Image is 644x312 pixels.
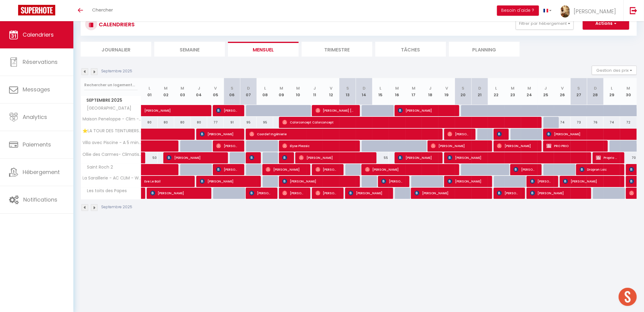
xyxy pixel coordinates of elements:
[167,152,222,163] span: [PERSON_NAME]
[530,176,552,187] span: [PERSON_NAME]
[282,140,354,152] span: Elyse Pleasic
[216,140,238,152] span: [PERSON_NAME]
[200,128,239,140] span: [PERSON_NAME]
[462,85,465,91] abbr: S
[497,5,539,16] button: Besoin d'aide ?
[282,117,537,128] span: Calorconcept Calorconcept
[580,164,618,175] span: Drapron Loic
[447,176,486,187] span: [PERSON_NAME]
[546,140,602,152] span: PRO PRIO
[571,78,587,105] th: 27
[497,128,502,140] span: [PERSON_NAME]
[478,85,481,91] abbr: D
[174,78,191,105] th: 03
[455,78,472,105] th: 20
[561,85,564,91] abbr: V
[141,105,158,117] a: [PERSON_NAME]
[596,152,618,163] span: Proprio Travaux
[316,164,338,175] span: [PERSON_NAME]
[412,85,415,91] abbr: M
[583,18,629,30] button: Actions
[620,117,637,128] div: 72
[141,117,158,128] div: 80
[282,176,354,187] span: [PERSON_NAME]
[578,85,580,91] abbr: S
[587,117,604,128] div: 76
[82,117,142,121] span: Maison Peneloppe - Clim - Wi-Fi
[574,8,616,15] span: [PERSON_NAME]
[429,85,431,91] abbr: J
[415,187,486,199] span: [PERSON_NAME]
[316,187,338,199] span: [PERSON_NAME]
[82,105,133,112] span: [GEOGRAPHIC_DATA]
[216,105,238,116] span: [PERSON_NAME]
[23,168,60,176] span: Hébergement
[150,187,206,199] span: [PERSON_NAME]
[240,78,257,105] th: 07
[431,140,486,152] span: [PERSON_NAME]
[302,42,372,57] li: Trimestre
[240,117,257,128] div: 95
[372,78,389,105] th: 15
[81,96,141,105] span: Septembre 2025
[422,78,438,105] th: 18
[472,78,488,105] th: 21
[82,176,142,180] span: La Saraillerie - AC CLIM - WIFI
[266,164,304,175] span: [PERSON_NAME]
[224,78,240,105] th: 06
[257,78,273,105] th: 08
[141,78,158,105] th: 01
[445,85,448,91] abbr: V
[395,85,399,91] abbr: M
[398,105,453,116] span: [PERSON_NAME]
[154,42,225,57] li: Semaine
[405,78,422,105] th: 17
[174,117,191,128] div: 80
[97,18,135,31] h3: CALENDRIERS
[389,78,405,105] th: 16
[619,288,637,306] div: Ouvrir le chat
[381,176,403,187] span: [PERSON_NAME]
[365,164,453,175] span: [PERSON_NAME]
[84,80,138,90] input: Rechercher un logement...
[630,7,637,14] img: logout
[545,85,547,91] abbr: J
[101,68,132,74] p: Septembre 2025
[398,152,437,163] span: [PERSON_NAME]
[224,117,240,128] div: 91
[181,85,184,91] abbr: M
[82,140,142,145] span: Villa avec Piscine - A 5 mins d’Avignon
[141,152,158,163] div: 50
[592,66,637,75] button: Gestion des prix
[495,85,497,91] abbr: L
[571,117,587,128] div: 73
[216,164,238,175] span: [PERSON_NAME]
[144,172,186,184] span: Eve Le Bail
[207,78,224,105] th: 05
[514,164,536,175] span: [PERSON_NAME]
[282,187,304,199] span: [PERSON_NAME]
[611,85,613,91] abbr: L
[141,176,158,187] a: Eve Le Bail
[561,5,570,18] img: ...
[144,102,200,113] span: [PERSON_NAME]
[82,129,142,133] span: ⭐LA TOUR DES TEINTURIERS ⭐
[249,187,271,199] span: [PERSON_NAME]
[257,117,273,128] div: 95
[82,152,142,157] span: Ollie des Carmes- Climatisation- Parking gratuit
[620,78,637,105] th: 30
[158,117,174,128] div: 80
[521,78,538,105] th: 24
[620,152,637,163] div: 70
[330,85,332,91] abbr: V
[290,78,306,105] th: 10
[299,152,371,163] span: [PERSON_NAME]
[356,78,373,105] th: 14
[23,196,57,203] span: Notifications
[447,128,469,140] span: [PERSON_NAME]
[372,152,389,163] div: 55
[449,42,520,57] li: Planning
[191,78,207,105] th: 04
[604,78,620,105] th: 29
[282,152,288,163] span: [PERSON_NAME]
